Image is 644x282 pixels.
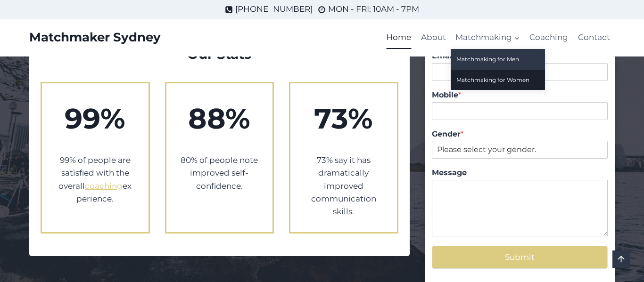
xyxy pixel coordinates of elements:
[432,168,608,178] label: Message
[305,97,383,140] h2: 73%
[432,102,608,120] input: Mobile
[181,97,259,140] h2: 88%
[451,49,545,69] a: Matchmaking for Men
[181,154,259,193] p: 80% of people note improved self-confidence.
[451,26,525,49] button: Child menu of Matchmaking
[56,154,134,205] p: 99% of people are satisfied with the overall experience.
[432,246,608,269] button: Submit
[381,26,416,49] a: Home
[328,3,419,16] span: MON - FRI: 10AM - 7PM
[451,70,545,90] a: Matchmaking for Women
[235,3,313,16] span: [PHONE_NUMBER]
[56,97,134,140] h1: 99%
[573,26,615,49] a: Contact
[432,129,608,139] label: Gender
[85,181,123,191] a: coaching
[381,26,615,49] nav: Primary Navigation
[29,30,161,45] a: Matchmaker Sydney
[432,90,608,100] label: Mobile
[305,154,383,218] p: 73% say it has dramatically improved communication skills.
[612,250,630,268] a: Scroll to top
[225,3,313,16] a: [PHONE_NUMBER]
[525,26,573,49] a: Coaching
[416,26,451,49] a: About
